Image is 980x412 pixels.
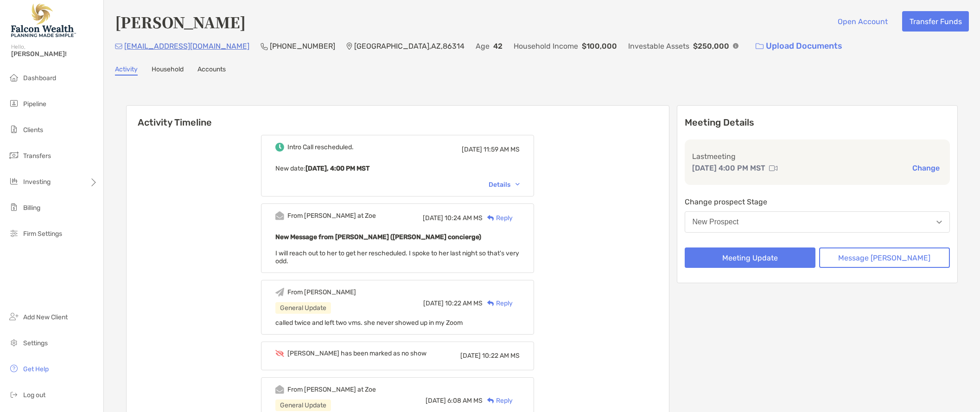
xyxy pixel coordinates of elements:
[275,233,481,241] b: New Message from [PERSON_NAME] ([PERSON_NAME] concierge)
[756,43,764,50] img: button icon
[287,143,354,151] div: Intro Call rescheduled.
[489,181,520,189] div: Details
[23,100,46,108] span: Pipeline
[8,228,19,239] img: firm-settings icon
[346,43,352,50] img: Location Icon
[902,11,969,32] button: Transfer Funds
[484,146,520,153] span: 11:59 AM MS
[685,211,950,233] button: New Prospect
[423,214,443,222] span: [DATE]
[483,213,513,223] div: Reply
[515,183,520,186] img: Chevron icon
[733,43,738,49] img: Info Icon
[483,396,513,406] div: Reply
[750,36,848,56] a: Upload Documents
[8,389,19,400] img: logout icon
[447,397,483,405] span: 6:08 AM MS
[514,40,578,52] p: Household Income
[692,151,943,162] p: Last meeting
[8,363,19,374] img: get-help icon
[936,221,942,224] img: Open dropdown arrow
[23,152,51,160] span: Transfers
[460,352,481,360] span: [DATE]
[11,50,98,58] span: [PERSON_NAME]!
[830,11,895,32] button: Open Account
[693,40,729,52] p: $250,000
[628,40,689,52] p: Investable Assets
[493,40,503,52] p: 42
[476,40,490,52] p: Age
[819,247,950,268] button: Message [PERSON_NAME]
[23,178,51,186] span: Investing
[127,106,669,128] h6: Activity Timeline
[8,150,19,161] img: transfers icon
[8,337,19,348] img: settings icon
[582,40,617,52] p: $100,000
[685,247,815,268] button: Meeting Update
[8,311,19,322] img: add_new_client icon
[115,65,138,76] a: Activity
[482,352,520,360] span: 10:22 AM MS
[23,365,49,373] span: Get Help
[8,72,19,83] img: dashboard icon
[305,165,369,172] b: [DATE], 4:00 PM MST
[8,98,19,109] img: pipeline icon
[8,176,19,187] img: investing icon
[275,319,463,327] span: called twice and left two vms. she never showed up in my Zoom
[910,163,942,173] button: Change
[23,74,56,82] span: Dashboard
[487,398,494,404] img: Reply icon
[685,117,950,128] p: Meeting Details
[287,212,376,220] div: From [PERSON_NAME] at Zoe
[23,204,40,212] span: Billing
[270,40,335,52] p: [PHONE_NUMBER]
[124,40,249,52] p: [EMAIL_ADDRESS][DOMAIN_NAME]
[8,124,19,135] img: clients icon
[275,249,519,265] span: I will reach out to her to get her rescheduled. I spoke to her last night so that's very odd.
[261,43,268,50] img: Phone Icon
[354,40,465,52] p: [GEOGRAPHIC_DATA] , AZ , 86314
[275,385,284,394] img: Event icon
[152,65,184,76] a: Household
[275,399,331,411] div: General Update
[487,300,494,306] img: Reply icon
[23,126,43,134] span: Clients
[115,44,122,49] img: Email Icon
[115,11,246,32] h4: [PERSON_NAME]
[275,350,284,357] img: Event icon
[23,339,48,347] span: Settings
[483,298,513,308] div: Reply
[445,214,483,222] span: 10:24 AM MS
[275,288,284,297] img: Event icon
[23,391,45,399] span: Log out
[426,397,446,405] span: [DATE]
[275,211,284,220] img: Event icon
[692,162,765,174] p: [DATE] 4:00 PM MST
[197,65,226,76] a: Accounts
[769,165,777,172] img: communication type
[462,146,482,153] span: [DATE]
[287,288,356,296] div: From [PERSON_NAME]
[23,230,62,238] span: Firm Settings
[445,299,483,307] span: 10:22 AM MS
[423,299,444,307] span: [DATE]
[275,302,331,314] div: General Update
[685,196,950,208] p: Change prospect Stage
[275,143,284,152] img: Event icon
[23,313,68,321] span: Add New Client
[8,202,19,213] img: billing icon
[693,218,739,226] div: New Prospect
[287,386,376,393] div: From [PERSON_NAME] at Zoe
[287,349,426,357] div: [PERSON_NAME] has been marked as no show
[11,4,76,37] img: Falcon Wealth Planning Logo
[487,215,494,221] img: Reply icon
[275,163,520,174] p: New date :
